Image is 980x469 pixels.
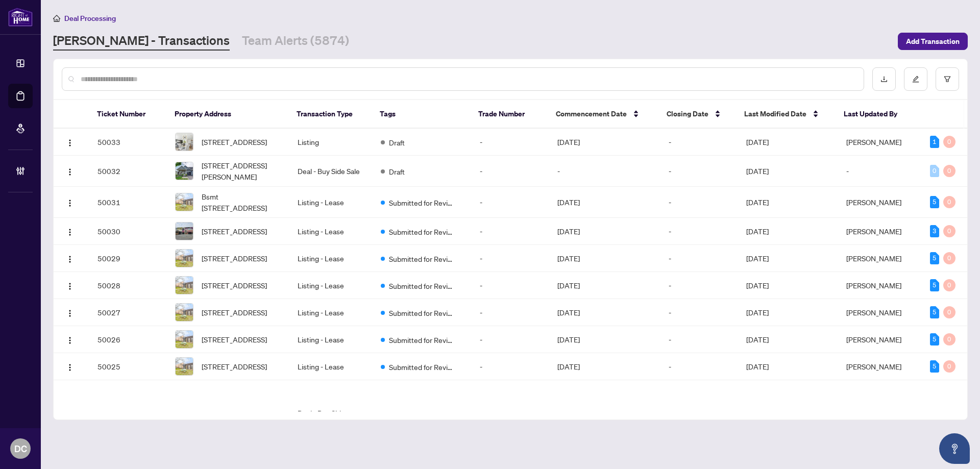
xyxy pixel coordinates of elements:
td: Listing - Lease [289,272,373,299]
span: Submitted for Review [389,307,455,318]
td: - [660,218,738,245]
button: edit [904,67,927,91]
button: Logo [62,358,78,375]
div: 0 [930,165,939,177]
th: Tags [372,100,470,129]
span: [STREET_ADDRESS] [202,136,267,147]
span: Commencement Date [556,108,627,119]
td: [DATE] [549,218,660,245]
button: Logo [62,134,78,150]
img: Logo [66,199,74,207]
span: [DATE] [746,198,769,207]
div: 5 [930,279,939,291]
button: Open asap [939,433,970,464]
div: 3 [930,225,939,237]
td: 50030 [89,218,167,245]
td: Listing - Lease [289,353,373,380]
span: DC [14,441,27,456]
td: 50028 [89,272,167,299]
td: 50025 [89,353,167,380]
td: - [472,245,549,272]
div: 0 [943,225,955,237]
span: Draft [389,166,405,177]
td: [DATE] [549,326,660,353]
span: Submitted for Review [389,280,455,291]
span: [STREET_ADDRESS] [202,226,267,237]
td: - [549,156,660,187]
img: logo [8,8,33,27]
span: [DATE] [746,362,769,371]
th: Ticket Number [89,100,166,129]
td: - [472,353,549,380]
span: Submitted for Review [389,334,455,345]
img: Logo [66,139,74,147]
td: 50031 [89,187,167,218]
img: Logo [66,168,74,176]
button: Logo [62,163,78,179]
div: 1 [930,136,939,148]
span: Draft [389,137,405,148]
td: [DATE] [549,299,660,326]
span: edit [912,76,919,83]
button: Logo [62,410,78,427]
td: [DATE] [549,353,660,380]
span: home [53,15,60,22]
span: [DATE] [746,137,769,146]
img: thumbnail-img [176,193,193,211]
button: Logo [62,223,78,239]
td: [PERSON_NAME] [838,245,921,272]
td: - [472,272,549,299]
th: Last Modified Date [736,100,836,129]
th: Closing Date [658,100,736,129]
img: Logo [66,363,74,372]
td: - [660,129,738,156]
span: [DATE] [746,166,769,176]
td: 50027 [89,299,167,326]
td: [DATE] [549,129,660,156]
td: Listing [289,129,373,156]
th: Commencement Date [548,100,658,129]
td: [PERSON_NAME] [838,129,921,156]
td: Listing - Lease [289,245,373,272]
td: - [472,218,549,245]
button: Logo [62,304,78,320]
th: Transaction Type [288,100,372,129]
span: Submitted for Review [389,197,455,208]
button: Logo [62,277,78,293]
span: [STREET_ADDRESS] [202,307,267,318]
div: 5 [930,306,939,318]
div: 0 [943,279,955,291]
td: [DATE] [549,380,660,457]
img: Logo [66,336,74,344]
td: Listing - Lease [289,326,373,353]
button: filter [936,67,959,91]
span: Submitted for Review [389,226,455,237]
td: [PERSON_NAME] [838,272,921,299]
td: [DATE] [549,187,660,218]
span: Add Transaction [906,33,960,50]
a: Team Alerts (5874) [242,32,349,51]
div: 0 [943,306,955,318]
div: 0 [943,360,955,373]
td: - [838,156,921,187]
td: - [660,299,738,326]
td: - [660,380,738,457]
span: Deal Processing [64,14,116,23]
td: [PERSON_NAME] [838,187,921,218]
span: Submitted for Review [389,361,455,373]
img: thumbnail-img [176,304,193,321]
img: thumbnail-img [176,162,193,180]
td: - [472,156,549,187]
td: Listing - Lease [289,187,373,218]
td: - [472,326,549,353]
td: Listing - Lease [289,299,373,326]
td: [DATE] [549,245,660,272]
span: [DATE] [746,335,769,344]
td: 50024 [89,380,167,457]
img: thumbnail-img [176,277,193,294]
div: 5 [930,252,939,264]
span: [DATE] [746,254,769,263]
td: 50033 [89,129,167,156]
button: download [872,67,896,91]
img: thumbnail-img [176,223,193,240]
